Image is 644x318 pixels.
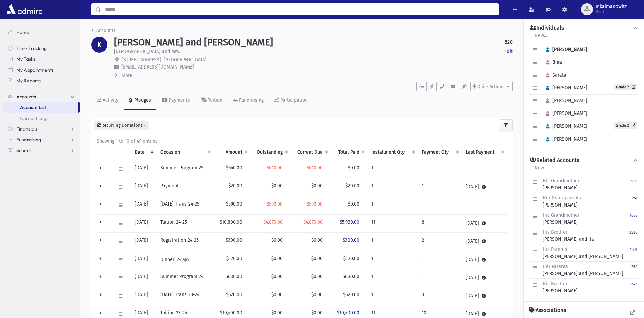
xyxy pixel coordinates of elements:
span: User [596,9,627,15]
td: [DATE] [130,178,156,196]
span: More [122,73,132,78]
a: Participation [269,91,313,110]
div: [PERSON_NAME] and [PERSON_NAME] [543,263,623,277]
a: 250 [631,263,637,277]
span: [PERSON_NAME] [543,136,587,142]
span: $640.00 [307,165,323,171]
small: 1006 [630,213,637,218]
a: 1006 [630,212,637,226]
span: [EMAIL_ADDRESS][DOMAIN_NAME] [121,64,194,70]
span: $20.00 [345,183,359,189]
span: mkalmanowitz [596,4,627,9]
span: His Brother [543,281,567,287]
td: [DATE] [462,251,507,269]
h4: Associations [529,307,566,314]
a: My Appointments [3,64,80,75]
small: 1001 [630,247,637,252]
a: New... [534,32,547,44]
span: Account List [20,104,46,110]
span: $0.00 [311,292,323,298]
a: Fundraising [228,91,269,110]
span: Her Parents [543,264,568,269]
a: Time Tracking [3,43,80,54]
small: 3530 [629,230,637,235]
td: Tuition 24-25 [156,214,213,232]
span: Financials [16,126,37,132]
span: His Brother [543,229,567,235]
span: $300.00 [343,237,359,243]
span: [PERSON_NAME] [543,123,587,129]
span: $680.00 [343,274,359,279]
td: 1 [367,232,418,251]
span: $0.00 [348,201,359,207]
td: [DATE] [462,269,507,287]
span: Bina [543,59,562,65]
td: 1 [367,251,418,269]
a: Grade 7 [614,84,637,90]
a: Contact Logs [3,113,80,124]
td: $20.00 [213,178,250,196]
button: Recurring Donations [94,121,149,130]
span: $0.00 [311,183,323,189]
button: Quick Actions [470,82,513,91]
a: Account List [3,102,78,113]
div: [PERSON_NAME] [543,212,579,226]
button: More [114,72,133,79]
span: His Parents [543,246,567,252]
span: $0.00 [271,256,283,261]
td: 11 [367,214,418,232]
div: K [91,37,107,53]
td: [DATE] [130,196,156,214]
span: [PERSON_NAME] [543,98,587,103]
td: [DATE] [462,287,507,305]
span: [PERSON_NAME] [543,110,587,116]
td: $640.00 [213,160,250,178]
span: $120.00 [343,256,359,261]
td: 1 [367,178,418,196]
a: Accounts [3,91,80,102]
span: $0.00 [311,274,323,279]
div: Participation [279,97,308,103]
th: Occasion : activate to sort column ascending [156,145,213,160]
span: Fundraising [16,137,41,143]
span: [PERSON_NAME] [543,85,587,91]
span: $4,870.00 [303,219,323,225]
h4: Individuals [530,25,564,32]
td: 1 [418,269,462,287]
span: $0.00 [311,310,323,316]
a: 3530 [629,229,637,243]
span: Quick Actions [477,84,504,89]
th: Outstanding: activate to sort column ascending [250,145,291,160]
p: [DEMOGRAPHIC_DATA] and Mrs. [114,48,180,55]
a: 1001 [630,246,637,260]
span: My Tasks [16,56,35,62]
td: 1 [367,269,418,287]
th: Payment Qty: activate to sort column ascending [418,145,462,160]
td: Summer Program 24 [156,269,213,287]
div: [PERSON_NAME] [543,280,578,294]
div: Payments [168,97,190,103]
span: $0.00 [271,274,283,279]
th: Current Due: activate to sort column ascending [291,145,331,160]
span: $0.00 [311,237,323,243]
td: 1 [367,287,418,305]
span: Her Grandparents [543,195,581,201]
a: Activity [91,91,124,110]
td: $620.00 [213,287,250,305]
span: Home [16,29,29,35]
td: [DATE] [130,251,156,269]
span: My Appointments [16,67,54,73]
small: 959 [631,179,637,183]
td: Registration 24-25 [156,232,213,251]
div: [PERSON_NAME] and [PERSON_NAME] [543,246,623,260]
th: Last Payment: activate to sort column ascending [462,145,507,160]
strong: 520 [505,39,513,46]
td: [DATE] Trans 23-24 [156,287,213,305]
td: [DATE] [462,178,507,196]
div: [PERSON_NAME] [543,177,579,191]
td: [DATE] [462,214,507,232]
span: $590.00 [307,201,323,207]
span: $0.00 [271,292,283,298]
span: $0.00 [271,183,283,189]
a: Fundraising [3,134,80,145]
